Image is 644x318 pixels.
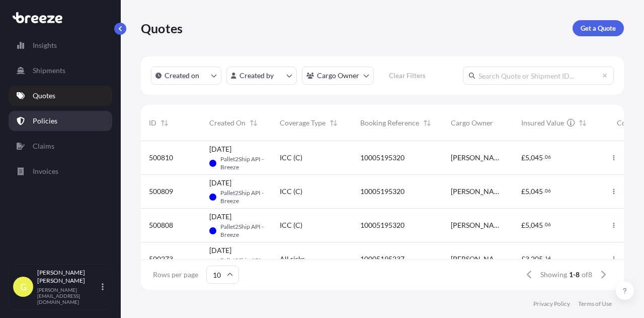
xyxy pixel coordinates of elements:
p: Quotes [141,20,183,36]
span: [PERSON_NAME] [451,153,505,163]
span: . [543,189,544,193]
p: Policies [33,116,57,126]
p: Created on [165,71,199,81]
span: [DATE] [209,178,231,188]
span: 1-8 [569,270,580,280]
button: Sort [577,117,589,129]
span: Created On [209,118,246,128]
span: 5 [525,154,529,161]
span: 06 [545,155,551,159]
p: Clear Filters [389,71,426,81]
p: Quotes [33,91,55,101]
span: 500273 [149,254,173,264]
a: Policies [9,111,112,131]
p: Invoices [33,166,58,176]
button: createdBy Filter options [226,67,297,85]
span: 06 [545,189,551,193]
button: createdOn Filter options [151,67,221,85]
a: Get a Quote [573,20,624,36]
span: Pallet2Ship API - Breeze [220,155,264,171]
span: Pallet2Ship API - Breeze [220,257,264,273]
span: PA-B [209,153,216,173]
span: Rows per page [153,270,198,280]
span: , [529,256,531,263]
span: . [543,257,544,260]
a: Insights [9,35,112,55]
span: 045 [531,188,543,195]
p: Shipments [33,66,65,76]
span: £ [521,188,525,195]
span: PA-B [209,221,216,241]
span: Pallet2Ship API - Breeze [220,189,264,205]
span: 045 [531,154,543,161]
span: 10005195320 [360,153,405,163]
a: Terms of Use [578,300,612,308]
span: . [543,223,544,226]
span: [DATE] [209,245,231,256]
span: , [529,154,531,161]
span: ICC (C) [280,153,302,163]
span: , [529,222,531,229]
span: £ [521,222,525,229]
p: [PERSON_NAME] [PERSON_NAME] [37,269,100,285]
a: Quotes [9,86,112,106]
span: Insured Value [521,118,564,128]
span: Pallet2Ship API - Breeze [220,223,264,239]
p: [PERSON_NAME][EMAIL_ADDRESS][DOMAIN_NAME] [37,287,100,305]
span: Cargo Owner [451,118,493,128]
span: PA-B [209,187,216,207]
span: 14 [545,257,551,260]
a: Claims [9,136,112,156]
span: , [529,188,531,195]
span: £ [521,256,525,263]
span: [PERSON_NAME] [451,220,505,230]
span: of 8 [582,270,592,280]
span: 5 [525,188,529,195]
a: Privacy Policy [533,300,570,308]
span: Coverage Type [280,118,326,128]
span: . [543,155,544,159]
span: 10005195237 [360,254,405,264]
span: [DATE] [209,212,231,222]
span: Showing [540,270,567,280]
a: Shipments [9,60,112,81]
span: 205 [531,256,543,263]
span: 500808 [149,220,173,230]
span: 5 [525,222,529,229]
input: Search Quote or Shipment ID... [463,67,614,85]
p: Claims [33,141,54,151]
button: Sort [328,117,340,129]
a: Invoices [9,161,112,181]
span: [PERSON_NAME] [451,254,505,264]
span: 500810 [149,153,173,163]
p: Created by [239,71,274,81]
span: 06 [545,223,551,226]
button: cargoOwner Filter options [302,67,374,85]
p: Cargo Owner [317,71,359,81]
p: Insights [33,40,57,50]
span: 3 [525,256,529,263]
span: 045 [531,222,543,229]
span: 500809 [149,186,173,197]
span: Booking Reference [360,118,419,128]
span: 10005195320 [360,186,405,197]
button: Sort [158,117,171,129]
span: [PERSON_NAME] [451,186,505,197]
span: G [20,282,27,292]
span: ICC (C) [280,186,302,197]
span: ICC (C) [280,220,302,230]
span: [DATE] [209,144,231,154]
span: 10005195320 [360,220,405,230]
span: £ [521,154,525,161]
span: All risks [280,254,305,264]
button: Clear Filters [379,68,435,84]
span: ID [149,118,156,128]
p: Get a Quote [581,23,616,33]
button: Sort [421,117,433,129]
button: Sort [248,117,260,129]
